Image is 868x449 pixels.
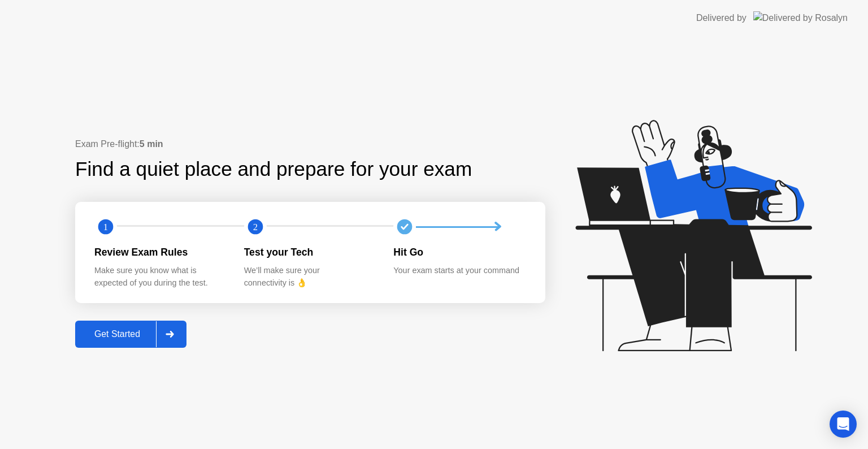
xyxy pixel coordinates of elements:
[75,154,474,184] div: Find a quiet place and prepare for your exam
[393,245,525,260] div: Hit Go
[79,329,156,339] div: Get Started
[75,137,545,151] div: Exam Pre-flight:
[75,321,186,348] button: Get Started
[94,245,226,260] div: Review Exam Rules
[94,265,226,289] div: Make sure you know what is expected of you during the test.
[244,245,376,260] div: Test your Tech
[244,265,376,289] div: We’ll make sure your connectivity is 👌
[696,11,747,25] div: Delivered by
[103,222,108,232] text: 1
[140,139,163,149] b: 5 min
[753,11,848,24] img: Delivered by Rosalyn
[830,411,857,438] div: Open Intercom Messenger
[393,265,525,277] div: Your exam starts at your command
[253,222,258,232] text: 2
